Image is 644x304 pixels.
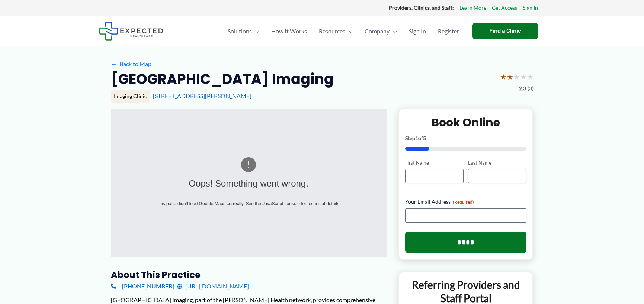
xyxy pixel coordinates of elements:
[405,159,464,166] label: First Name
[111,60,118,67] span: ←
[507,70,513,84] span: ★
[319,18,345,44] span: Resources
[390,18,397,44] span: Menu Toggle
[520,70,527,84] span: ★
[459,3,486,13] a: Learn More
[222,18,465,44] nav: Primary Site Navigation
[111,58,151,69] a: ←Back to Map
[265,18,313,44] a: How It Works
[423,135,426,141] span: 5
[111,90,150,103] div: Imaging Clinic
[438,18,459,44] span: Register
[432,18,465,44] a: Register
[523,3,538,13] a: Sign In
[365,18,390,44] span: Company
[453,199,474,205] span: (Required)
[177,281,249,292] a: [URL][DOMAIN_NAME]
[345,18,353,44] span: Menu Toggle
[528,84,534,93] span: (3)
[252,18,259,44] span: Menu Toggle
[403,18,432,44] a: Sign In
[415,135,418,141] span: 1
[409,18,426,44] span: Sign In
[519,84,526,93] span: 2.3
[111,281,174,292] a: [PHONE_NUMBER]
[99,22,163,41] img: Expected Healthcare Logo - side, dark font, small
[527,70,534,84] span: ★
[405,136,527,141] p: Step of
[228,18,252,44] span: Solutions
[389,4,454,11] strong: Providers, Clinics, and Staff:
[140,175,357,192] div: Oops! Something went wrong.
[472,23,538,39] a: Find a Clinic
[492,3,517,13] a: Get Access
[222,18,265,44] a: SolutionsMenu Toggle
[313,18,359,44] a: ResourcesMenu Toggle
[153,92,251,99] a: [STREET_ADDRESS][PERSON_NAME]
[468,159,526,166] label: Last Name
[140,200,357,208] div: This page didn't load Google Maps correctly. See the JavaScript console for technical details.
[111,269,387,281] h3: About this practice
[513,70,520,84] span: ★
[111,70,334,88] h2: [GEOGRAPHIC_DATA] Imaging
[405,198,527,206] label: Your Email Address
[500,70,507,84] span: ★
[359,18,403,44] a: CompanyMenu Toggle
[405,115,527,130] h2: Book Online
[271,18,307,44] span: How It Works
